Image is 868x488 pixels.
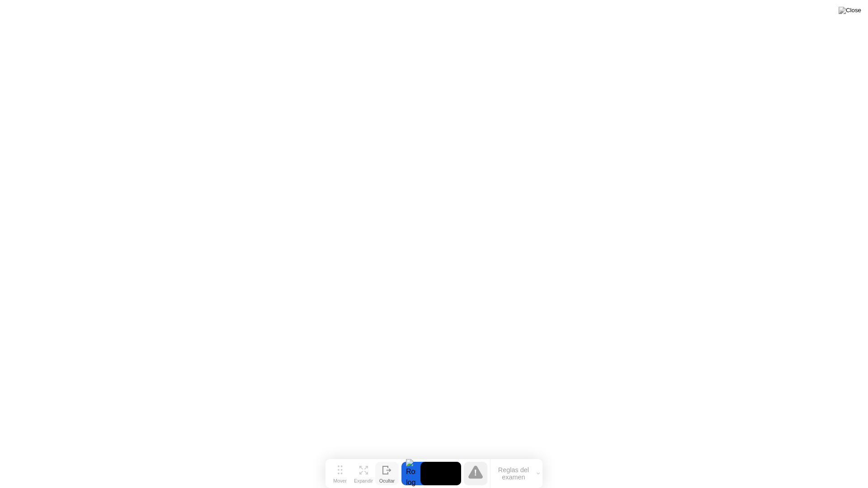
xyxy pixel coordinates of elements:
[491,466,542,481] button: Reglas del examen
[379,478,395,483] div: Ocultar
[375,462,399,485] button: Ocultar
[333,478,347,483] div: Mover
[839,7,861,14] img: Close
[354,478,373,483] div: Expandir
[352,462,375,485] button: Expandir
[328,462,352,485] button: Mover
